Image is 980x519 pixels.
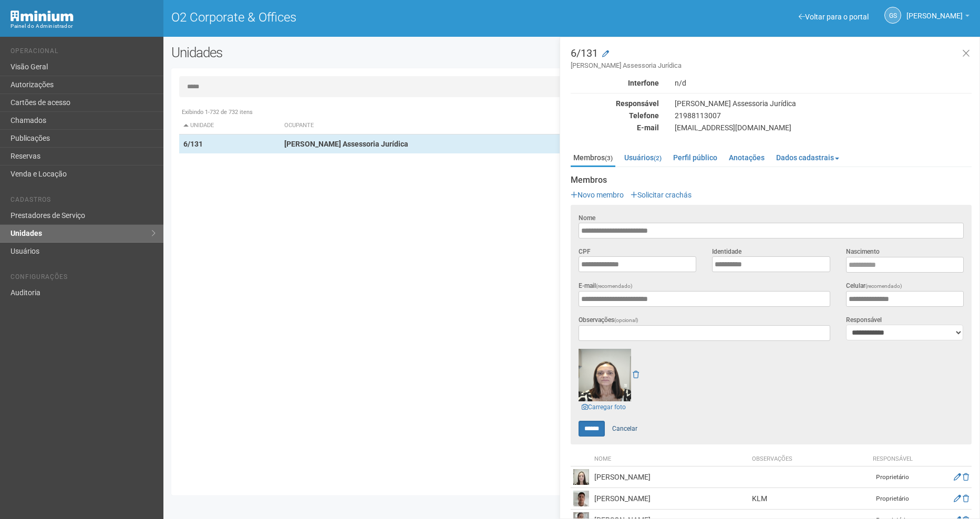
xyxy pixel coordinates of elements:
small: (2) [654,154,662,162]
div: Telefone [563,111,667,120]
a: Usuários(2) [622,150,664,165]
td: Proprietário [866,466,919,488]
img: user.png [573,469,589,485]
th: Observações [749,452,866,466]
a: Dados cadastrais [773,150,842,165]
a: Excluir membro [963,494,969,503]
img: user.png [579,349,631,401]
span: (recomendado) [865,283,902,289]
a: Voltar para o portal [799,13,869,21]
div: E-mail [563,123,667,132]
a: Editar membro [954,473,961,481]
a: Cancelar [606,421,643,437]
a: Perfil público [670,150,720,165]
td: KLM [749,488,866,510]
a: Modificar a unidade [602,49,609,59]
li: Configurações [11,273,156,284]
label: Nascimento [846,247,880,256]
a: Solicitar crachás [631,191,692,199]
a: Novo membro [571,191,624,199]
li: Operacional [11,47,156,58]
div: n/d [667,78,979,88]
strong: Membros [571,175,972,185]
a: Carregar foto [579,401,629,413]
h1: O2 Corporate & Offices [171,11,564,24]
th: Nome [592,452,749,466]
a: [PERSON_NAME] [906,13,969,22]
img: user.png [573,491,589,506]
h2: Unidades [171,45,496,60]
th: Ocupante: activate to sort column ascending [280,117,626,134]
img: Minium [11,11,74,22]
div: Responsável [563,99,667,108]
div: Exibindo 1-732 de 732 itens [179,108,964,117]
a: Membros(3) [571,150,615,167]
label: Observações [579,315,638,325]
th: Responsável [866,452,919,466]
div: [PERSON_NAME] Assessoria Jurídica [667,99,979,108]
div: 21988113007 [667,111,979,120]
td: [PERSON_NAME] [592,488,749,510]
small: (3) [605,154,613,162]
div: Interfone [563,78,667,88]
span: (recomendado) [596,283,633,289]
td: Proprietário [866,488,919,510]
a: Anotações [726,150,767,165]
a: Editar membro [954,494,961,503]
label: Nome [579,213,595,223]
label: E-mail [579,281,633,291]
label: Celular [846,281,902,291]
a: Remover [633,370,639,379]
label: CPF [579,247,591,256]
small: [PERSON_NAME] Assessoria Jurídica [571,61,972,70]
strong: [PERSON_NAME] Assessoria Jurídica [284,140,408,148]
a: Excluir membro [963,473,969,481]
h3: 6/131 [571,48,972,70]
div: Painel do Administrador [11,22,156,31]
li: Cadastros [11,196,156,207]
strong: 6/131 [183,140,203,148]
span: (opcional) [614,317,638,323]
label: Responsável [846,315,882,325]
div: [EMAIL_ADDRESS][DOMAIN_NAME] [667,123,979,132]
span: Gabriela Souza [906,2,963,20]
a: GS [884,7,901,24]
th: Unidade: activate to sort column descending [179,117,280,134]
label: Identidade [712,247,741,256]
td: [PERSON_NAME] [592,466,749,488]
